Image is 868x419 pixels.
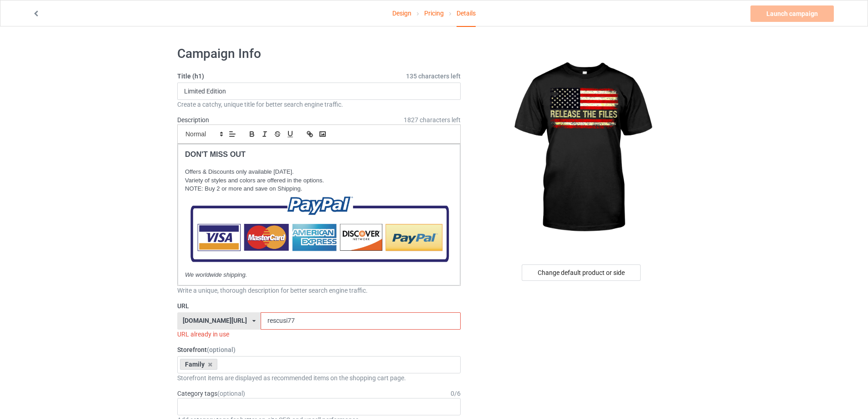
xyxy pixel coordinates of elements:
div: URL already in use [177,330,461,339]
p: NOTE: Buy 2 or more and save on Shipping. [185,185,453,193]
em: We worldwide shipping. [185,271,247,278]
span: 1827 characters left [404,115,461,124]
label: Title (h1) [177,72,461,81]
div: Write a unique, thorough description for better search engine traffic. [177,286,461,295]
p: Offers & Discounts only available [DATE]. [185,168,453,176]
strong: DON'T MISS OUT [185,150,246,158]
div: 0 / 6 [451,389,461,398]
a: Pricing [424,0,444,26]
p: Variety of styles and colors are offered in the options. [185,176,453,185]
div: Storefront items are displayed as recommended items on the shopping cart page. [177,373,461,383]
span: (optional) [207,346,236,353]
span: (optional) [217,390,245,397]
div: Family [180,359,217,370]
label: URL [177,301,461,310]
span: 135 characters left [406,72,461,81]
div: Details [457,0,476,27]
label: Storefront [177,345,461,354]
div: Create a catchy, unique title for better search engine traffic. [177,100,461,109]
div: Change default product or side [522,264,641,281]
a: Design [392,0,411,26]
label: Description [177,116,209,124]
img: 627db19e31ea56e4.png [185,193,453,269]
label: Category tags [177,389,245,398]
h1: Campaign Info [177,46,461,62]
div: [DOMAIN_NAME][URL] [183,317,247,324]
